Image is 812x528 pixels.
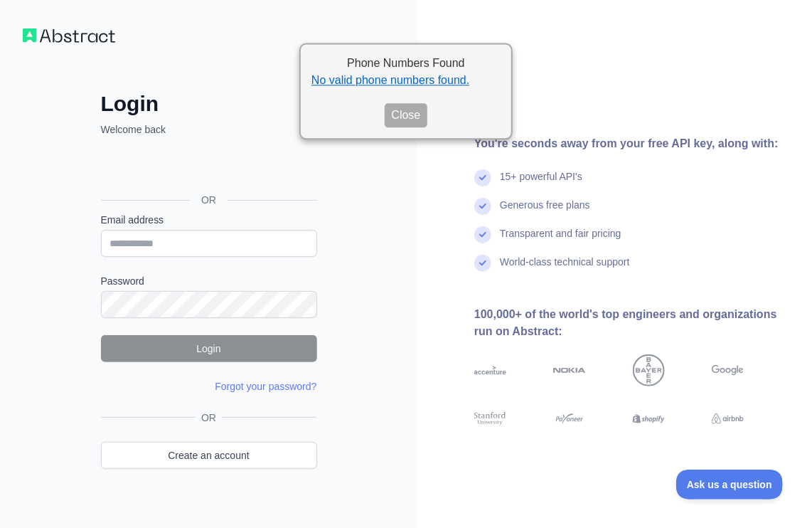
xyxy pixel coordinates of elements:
a: Create an account [101,442,317,469]
a: Forgot your password? [215,381,316,392]
h2: Login [101,91,317,117]
img: airbnb [712,411,744,427]
li: No valid phone numbers found. [311,73,501,90]
img: check mark [474,255,491,272]
iframe: Sign in with Google Button [94,152,321,184]
div: 15+ powerful API's [500,169,582,198]
img: payoneer [553,411,585,427]
img: nokia [553,354,585,386]
h2: Phone Numbers Found [311,56,501,73]
div: Transparent and fair pricing [500,226,621,255]
img: check mark [474,226,491,243]
iframe: Toggle Customer Support [676,470,784,500]
img: bayer [633,354,665,386]
button: Login [101,335,317,362]
img: stanford university [474,411,506,427]
div: You're seconds away from your free API key, along with: [474,135,789,152]
img: check mark [474,198,491,215]
button: Close [385,104,428,128]
img: accenture [474,354,506,386]
img: Workflow [23,28,115,43]
label: Email address [101,213,317,227]
img: shopify [633,411,665,427]
div: Generous free plans [500,198,590,226]
label: Password [101,274,317,288]
p: Welcome back [101,122,317,137]
img: check mark [474,169,491,186]
span: OR [196,411,222,425]
span: OR [190,193,228,207]
div: World-class technical support [500,255,630,283]
div: 100,000+ of the world's top engineers and organizations run on Abstract: [474,306,789,340]
img: google [712,354,744,386]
